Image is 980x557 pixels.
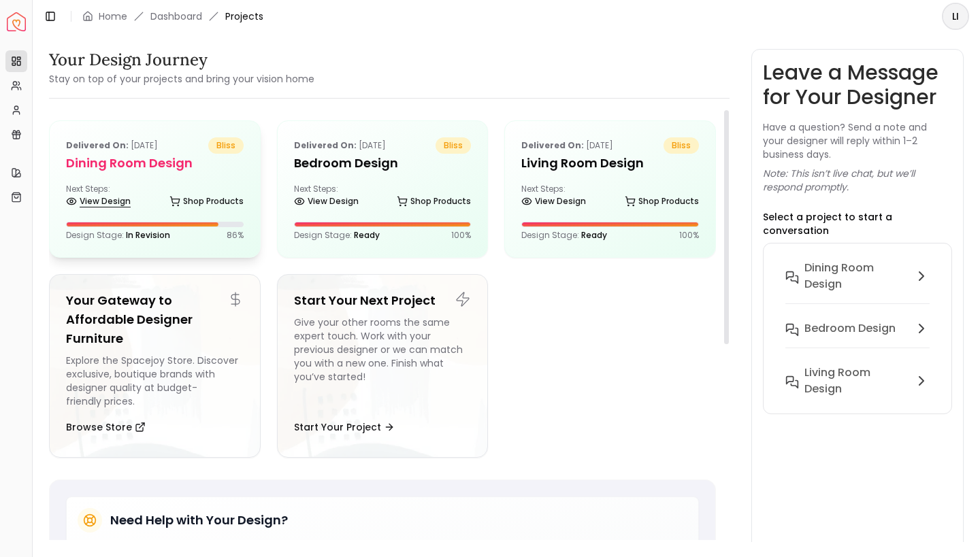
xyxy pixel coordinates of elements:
a: Shop Products [625,192,699,211]
span: bliss [436,137,471,154]
a: View Design [521,192,586,211]
span: bliss [664,137,699,154]
div: Next Steps: [66,184,244,211]
p: [DATE] [66,137,158,154]
h3: Your Design Journey [49,49,314,71]
b: Delivered on: [294,139,357,151]
p: Design Stage: [66,230,170,241]
span: bliss [208,137,244,154]
h3: Leave a Message for Your Designer [763,61,952,109]
p: 100 % [451,230,471,241]
b: Delivered on: [521,139,584,151]
button: Start Your Project [294,413,395,441]
div: Next Steps: [521,184,699,211]
h6: Living Room Design [804,365,908,397]
button: Browse Store [66,413,146,441]
p: Note: This isn’t live chat, but we’ll respond promptly. [763,167,952,194]
a: Start Your Next ProjectGive your other rooms the same expert touch. Work with your previous desig... [277,274,489,458]
a: View Design [294,192,359,211]
h5: Your Gateway to Affordable Designer Furniture [66,291,244,348]
p: 86 % [227,230,244,241]
h6: Dining Room Design [804,260,908,292]
a: Shop Products [397,192,471,211]
p: [DATE] [521,137,613,154]
a: View Design [66,192,131,211]
p: Design Stage: [294,230,380,241]
div: Explore the Spacejoy Store. Discover exclusive, boutique brands with designer quality at budget-f... [66,354,244,408]
button: Dining Room Design [774,254,941,315]
a: Shop Products [169,192,244,211]
span: Ready [581,229,607,241]
p: [DATE] [294,137,386,154]
span: LI [943,4,968,29]
div: Give your other rooms the same expert touch. Work with your previous designer or we can match you... [294,316,472,408]
p: Select a project to start a conversation [763,210,952,237]
img: Spacejoy Logo [7,12,26,31]
h5: Living Room Design [521,154,699,173]
h5: Need Help with Your Design? [110,511,288,530]
a: Dashboard [150,10,202,23]
a: Your Gateway to Affordable Designer FurnitureExplore the Spacejoy Store. Discover exclusive, bout... [49,274,261,458]
span: Projects [225,10,263,23]
h5: Dining Room Design [66,154,244,173]
a: Home [99,10,127,23]
h5: Bedroom Design [294,154,472,173]
button: LI [942,3,969,30]
a: Spacejoy [7,12,26,31]
button: Bedroom Design [774,315,941,359]
p: Design Stage: [521,230,607,241]
p: 100 % [679,230,699,241]
nav: breadcrumb [82,10,263,23]
h6: Bedroom Design [804,320,896,337]
h5: Start Your Next Project [294,291,472,310]
button: Living Room Design [774,359,941,403]
span: Ready [354,229,380,241]
span: In Revision [126,229,170,241]
p: Have a question? Send a note and your designer will reply within 1–2 business days. [763,120,952,161]
div: Next Steps: [294,184,472,211]
b: Delivered on: [66,139,129,151]
small: Stay on top of your projects and bring your vision home [49,72,314,86]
